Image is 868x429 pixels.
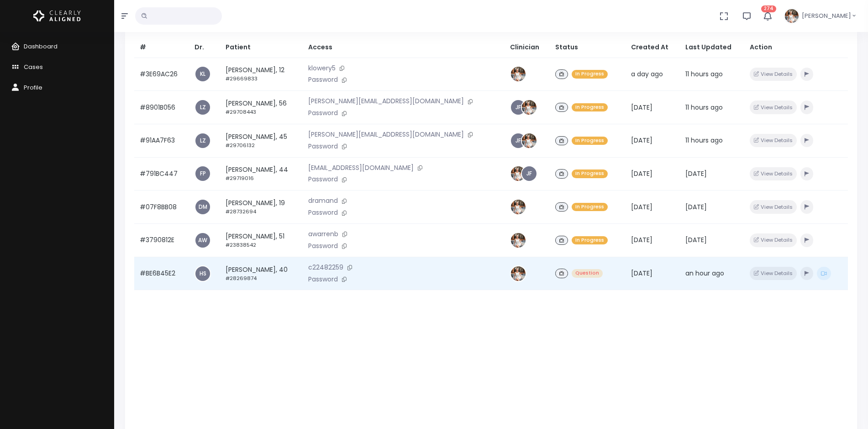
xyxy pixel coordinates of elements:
small: #23838542 [226,241,256,249]
span: Question [572,269,603,278]
p: Password [308,208,499,218]
td: #3790812E [134,224,189,257]
td: [PERSON_NAME], 12 [220,58,303,91]
a: DM [195,200,210,214]
span: Cases [24,63,43,71]
a: AW [195,233,210,248]
td: #8901B056 [134,91,189,124]
span: [DATE] [685,169,707,178]
button: View Details [750,200,797,213]
p: awarrenb [308,229,499,239]
td: #3E69AC26 [134,58,189,91]
span: 11 hours ago [685,136,723,145]
span: [DATE] [631,169,652,178]
p: [PERSON_NAME][EMAIL_ADDRESS][DOMAIN_NAME] [308,130,499,140]
span: [PERSON_NAME] [802,11,851,21]
td: [PERSON_NAME], 56 [220,91,303,124]
p: dramand [308,196,499,206]
img: Header Avatar [784,8,800,24]
img: Logo Horizontal [33,6,81,26]
span: an hour ago [685,269,724,278]
th: # [134,37,189,58]
th: Status [550,37,626,58]
span: [DATE] [631,269,652,278]
span: In Progress [572,236,608,245]
a: JF [511,133,526,148]
small: #28269874 [226,275,257,282]
button: View Details [750,167,797,180]
td: [PERSON_NAME], 44 [220,157,303,191]
button: View Details [750,134,797,147]
p: Password [308,275,499,285]
th: Action [744,37,848,58]
p: Password [308,142,499,152]
a: FP [195,166,210,181]
small: #29708443 [226,108,256,116]
span: [DATE] [631,136,652,145]
p: Password [308,241,499,251]
a: HS [195,266,210,281]
span: In Progress [572,70,608,79]
span: In Progress [572,169,608,178]
span: [DATE] [631,202,652,212]
small: #29706132 [226,142,255,149]
small: #29719016 [226,175,254,182]
p: c22482259 [308,263,499,273]
p: Password [308,108,499,118]
th: Dr. [189,37,220,58]
td: [PERSON_NAME], 45 [220,124,303,157]
span: 11 hours ago [685,103,723,112]
span: Profile [24,83,42,92]
span: Dashboard [24,42,58,51]
p: [PERSON_NAME][EMAIL_ADDRESS][DOMAIN_NAME] [308,96,499,106]
button: View Details [750,267,797,280]
small: #28732694 [226,208,256,215]
span: In Progress [572,203,608,212]
button: View Details [750,233,797,247]
span: a day ago [631,69,663,79]
span: [DATE] [685,202,707,212]
a: JF [511,100,526,115]
td: #791BC447 [134,157,189,191]
a: LZ [195,100,210,115]
p: klowery5 [308,64,499,74]
td: [PERSON_NAME], 19 [220,191,303,224]
span: [DATE] [631,235,652,244]
th: Created At [626,37,680,58]
a: JF [522,166,537,181]
span: [DATE] [685,235,707,244]
span: 274 [761,5,776,12]
td: [PERSON_NAME], 51 [220,224,303,257]
th: Last Updated [680,37,744,58]
a: KL [195,67,210,81]
small: #29669833 [226,75,258,82]
span: [DATE] [631,103,652,112]
td: #BE6B45E2 [134,257,189,290]
p: Password [308,75,499,85]
td: #91AA7F63 [134,124,189,157]
th: Access [303,37,505,58]
th: Clinician [505,37,550,58]
span: In Progress [572,137,608,145]
th: Patient [220,37,303,58]
td: [PERSON_NAME], 40 [220,257,303,290]
span: In Progress [572,103,608,112]
td: #07F8BB08 [134,191,189,224]
a: LZ [195,133,210,148]
p: Password [308,175,499,185]
button: View Details [750,68,797,81]
button: View Details [750,101,797,114]
p: [EMAIL_ADDRESS][DOMAIN_NAME] [308,163,499,173]
span: 11 hours ago [685,69,723,79]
